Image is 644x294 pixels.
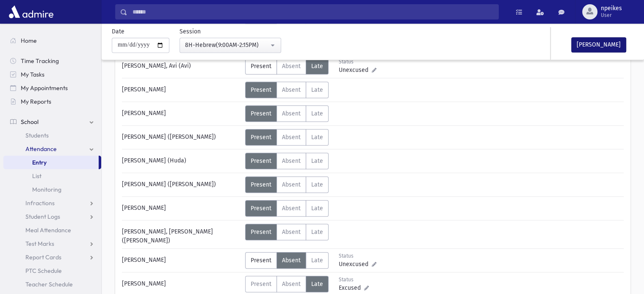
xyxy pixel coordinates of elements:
div: AttTypes [245,276,329,292]
span: Late [311,134,323,141]
span: Present [251,157,271,165]
label: Date [112,27,124,36]
span: Late [311,110,323,117]
div: AttTypes [245,176,329,193]
span: Late [311,63,323,70]
span: Present [251,280,271,288]
div: AttTypes [245,58,329,74]
span: Present [251,86,271,93]
a: List [3,169,101,183]
span: Meal Attendance [25,226,71,234]
div: AttTypes [245,153,329,169]
div: AttTypes [245,224,329,240]
div: [PERSON_NAME] ([PERSON_NAME]) [118,129,245,146]
div: AttTypes [245,200,329,217]
a: My Reports [3,95,101,108]
span: PTC Schedule [25,267,62,275]
div: AttTypes [245,252,329,269]
a: Students [3,129,101,142]
span: Test Marks [25,240,54,247]
span: Absent [282,228,301,236]
div: [PERSON_NAME] [118,82,245,98]
button: [PERSON_NAME] [571,37,626,52]
div: AttTypes [245,82,329,98]
a: Student Logs [3,210,101,223]
a: Meal Attendance [3,223,101,237]
span: Absent [282,205,301,212]
a: Entry [3,156,99,169]
div: [PERSON_NAME], Avi (Avi) [118,58,245,74]
a: School [3,115,101,129]
span: Late [311,181,323,188]
a: My Appointments [3,81,101,95]
span: School [21,118,39,126]
span: My Tasks [21,71,44,78]
span: Home [21,37,37,44]
span: Teacher Schedule [25,280,73,288]
div: [PERSON_NAME] [118,105,245,122]
span: Entry [32,159,47,166]
a: PTC Schedule [3,264,101,278]
span: Present [251,134,271,141]
span: Absent [282,86,301,93]
span: Present [251,205,271,212]
label: Session [180,27,201,36]
div: [PERSON_NAME] [118,252,245,269]
span: List [32,172,41,180]
span: Present [251,63,271,70]
a: Infractions [3,196,101,210]
button: 8H-Hebrew(9:00AM-2:15PM) [180,38,281,53]
span: Students [25,132,49,139]
span: Late [311,205,323,212]
div: AttTypes [245,105,329,122]
a: Teacher Schedule [3,278,101,291]
span: User [601,12,622,19]
span: Present [251,181,271,188]
span: Unexcused [339,66,372,74]
span: Student Logs [25,213,60,220]
a: Monitoring [3,183,101,196]
span: Absent [282,257,301,264]
span: Late [311,257,323,264]
span: Late [311,157,323,165]
div: Status [339,252,376,260]
span: Report Cards [25,253,61,261]
span: npeikes [601,5,622,12]
span: Present [251,257,271,264]
span: Present [251,228,271,236]
a: My Tasks [3,68,101,81]
a: Test Marks [3,237,101,250]
span: Infractions [25,199,55,207]
div: [PERSON_NAME] [118,200,245,217]
span: Absent [282,181,301,188]
span: Absent [282,157,301,165]
span: Late [311,86,323,93]
input: Search [127,4,498,19]
a: Report Cards [3,250,101,264]
div: 8H-Hebrew(9:00AM-2:15PM) [185,41,269,49]
span: Monitoring [32,186,61,193]
span: Absent [282,280,301,288]
div: [PERSON_NAME], [PERSON_NAME] ([PERSON_NAME]) [118,224,245,245]
span: Absent [282,134,301,141]
div: [PERSON_NAME] [118,276,245,292]
span: Time Tracking [21,57,59,65]
span: Present [251,110,271,117]
span: Late [311,280,323,288]
div: AttTypes [245,129,329,146]
img: AdmirePro [7,3,55,20]
a: Home [3,34,101,47]
span: My Reports [21,98,51,105]
span: Absent [282,63,301,70]
div: [PERSON_NAME] ([PERSON_NAME]) [118,176,245,193]
a: Time Tracking [3,54,101,68]
span: Attendance [25,145,57,153]
span: Absent [282,110,301,117]
div: [PERSON_NAME] (Huda) [118,153,245,169]
span: My Appointments [21,84,68,92]
span: Late [311,228,323,236]
div: Status [339,58,376,66]
a: Attendance [3,142,101,156]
